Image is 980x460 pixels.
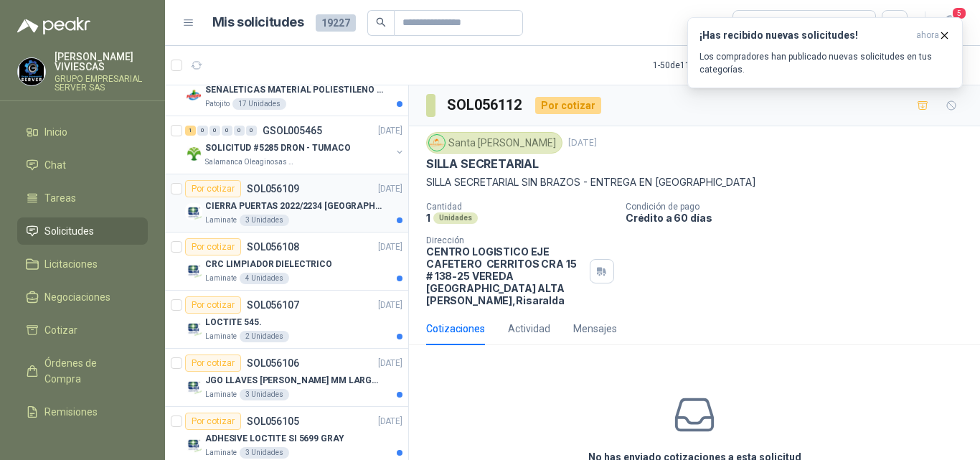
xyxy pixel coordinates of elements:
[209,126,220,136] div: 0
[17,283,148,311] a: Negociaciones
[205,98,230,110] p: Patojito
[44,124,67,140] span: Inicio
[44,289,110,305] span: Negociaciones
[240,215,289,226] div: 3 Unidades
[626,202,974,212] p: Condición de pago
[378,357,402,370] p: [DATE]
[185,377,202,395] img: Company Logo
[44,256,98,272] span: Licitaciones
[687,17,963,88] button: ¡Has recibido nuevas solicitudes!ahora Los compradores han publicado nuevas solicitudes en tus ca...
[205,156,296,168] p: Salamanca Oleaginosas SAS
[185,238,241,255] div: Por cotizar
[17,217,148,245] a: Solicitudes
[247,242,299,252] p: SOL056108
[742,15,772,31] div: Todas
[205,141,351,155] p: SOLICITUD #5285 DRON - TUMACO
[165,58,408,116] a: Por cotizarSOL056111[DATE] Company LogoSEÑALETICAS MATERIAL POLIESTILENO CON VINILO LAMINADO CALI...
[653,54,751,77] div: 1 - 50 de 11306
[378,299,402,312] p: [DATE]
[185,355,241,372] div: Por cotizar
[205,374,384,388] p: JGO LLAVES [PERSON_NAME] MM LARGAS 4972M [PERSON_NAME]
[205,331,237,342] p: Laminate
[508,321,550,337] div: Actividad
[426,245,584,306] p: CENTRO LOGISTICO EJE CAFETERO CERRITOS CRA 15 # 138-25 VEREDA [GEOGRAPHIC_DATA] ALTA [PERSON_NAME...
[447,94,524,116] h3: SOL056112
[17,151,148,179] a: Chat
[17,17,90,34] img: Logo peakr
[426,202,614,212] p: Cantidad
[185,87,202,104] img: Company Logo
[17,349,148,393] a: Órdenes de Compra
[205,432,344,446] p: ADHESIVE LOCTITE SI 5699 GRAY
[426,174,963,190] p: SILLA SECRETARIAL SIN BRAZOS - ENTREGA EN [GEOGRAPHIC_DATA]
[247,184,299,194] p: SOL056109
[205,215,237,226] p: Laminate
[937,10,963,36] button: 5
[55,52,148,72] p: [PERSON_NAME] VIVIESCAS
[205,83,384,97] p: SEÑALETICAS MATERIAL POLIESTILENO CON VINILO LAMINADO CALIBRE 60
[205,273,237,284] p: Laminate
[426,321,485,337] div: Cotizaciones
[205,447,237,459] p: Laminate
[17,118,148,146] a: Inicio
[55,75,148,92] p: GRUPO EMPRESARIAL SERVER SAS
[185,122,405,168] a: 1 0 0 0 0 0 GSOL005465[DATE] Company LogoSOLICITUD #5285 DRON - TUMACOSalamanca Oleaginosas SAS
[247,358,299,368] p: SOL056106
[916,29,939,42] span: ahora
[240,331,289,342] div: 2 Unidades
[626,212,974,224] p: Crédito a 60 días
[378,124,402,138] p: [DATE]
[240,389,289,400] div: 3 Unidades
[247,416,299,426] p: SOL056105
[316,14,356,32] span: 19227
[378,415,402,428] p: [DATE]
[426,212,430,224] p: 1
[185,126,196,136] div: 1
[185,319,202,337] img: Company Logo
[535,97,601,114] div: Por cotizar
[165,174,408,233] a: Por cotizarSOL056109[DATE] Company LogoCIERRA PUERTAS 2022/2234 [GEOGRAPHIC_DATA]Laminate3 Unidades
[205,200,384,213] p: CIERRA PUERTAS 2022/2234 [GEOGRAPHIC_DATA]
[17,184,148,212] a: Tareas
[185,203,202,220] img: Company Logo
[699,29,910,42] h3: ¡Has recibido nuevas solicitudes!
[44,190,76,206] span: Tareas
[44,355,134,387] span: Órdenes de Compra
[426,235,584,245] p: Dirección
[44,223,94,239] span: Solicitudes
[44,322,77,338] span: Cotizar
[185,261,202,278] img: Company Logo
[376,17,386,27] span: search
[426,132,562,154] div: Santa [PERSON_NAME]
[212,12,304,33] h1: Mis solicitudes
[17,316,148,344] a: Cotizar
[240,447,289,459] div: 3 Unidades
[205,316,262,329] p: LOCTITE 545.
[44,157,66,173] span: Chat
[246,126,257,136] div: 0
[247,300,299,310] p: SOL056107
[222,126,232,136] div: 0
[185,413,241,430] div: Por cotizar
[573,321,617,337] div: Mensajes
[240,273,289,284] div: 4 Unidades
[44,404,98,420] span: Remisiones
[17,250,148,278] a: Licitaciones
[18,58,45,85] img: Company Logo
[429,135,445,151] img: Company Logo
[426,156,539,172] p: SILLA SECRETARIAL
[185,436,202,453] img: Company Logo
[263,126,322,136] p: GSOL005465
[234,126,245,136] div: 0
[185,145,202,162] img: Company Logo
[232,98,286,110] div: 17 Unidades
[378,240,402,254] p: [DATE]
[17,398,148,426] a: Remisiones
[165,349,408,407] a: Por cotizarSOL056106[DATE] Company LogoJGO LLAVES [PERSON_NAME] MM LARGAS 4972M [PERSON_NAME]Lami...
[205,258,332,271] p: CRC LIMPIADOR DIELECTRICO
[699,50,951,76] p: Los compradores han publicado nuevas solicitudes en tus categorías.
[165,233,408,291] a: Por cotizarSOL056108[DATE] Company LogoCRC LIMPIADOR DIELECTRICOLaminate4 Unidades
[205,389,237,400] p: Laminate
[433,212,478,224] div: Unidades
[568,136,597,150] p: [DATE]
